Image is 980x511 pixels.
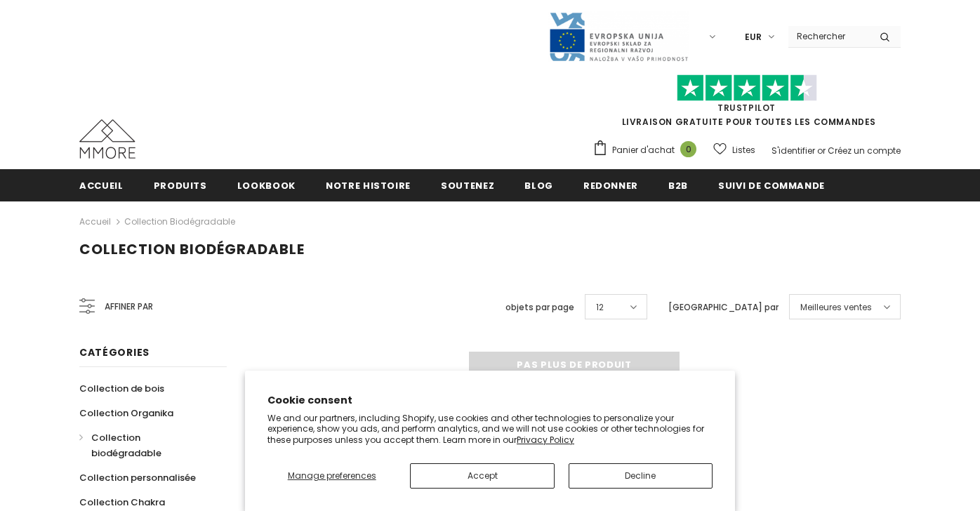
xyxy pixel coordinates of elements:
[524,179,553,192] span: Blog
[91,431,161,460] span: Collection biodégradable
[441,169,494,201] a: soutenez
[237,179,296,192] span: Lookbook
[79,401,173,425] a: Collection Organika
[592,140,703,161] a: Panier d'achat 0
[717,102,776,114] a: TrustPilot
[237,169,296,201] a: Lookbook
[267,393,713,408] h2: Cookie consent
[718,169,825,201] a: Suivi de commande
[79,376,164,401] a: Collection de bois
[668,169,688,201] a: B2B
[105,299,153,314] span: Affiner par
[583,169,638,201] a: Redonner
[817,145,826,157] span: or
[79,169,124,201] a: Accueil
[79,345,150,359] span: Catégories
[583,179,638,192] span: Redonner
[79,213,111,230] a: Accueil
[154,179,207,192] span: Produits
[124,215,235,227] a: Collection biodégradable
[713,138,755,162] a: Listes
[668,300,779,314] label: [GEOGRAPHIC_DATA] par
[524,169,553,201] a: Blog
[569,463,713,489] button: Decline
[79,496,165,509] span: Collection Chakra
[288,470,376,482] span: Manage preferences
[668,179,688,192] span: B2B
[326,169,411,201] a: Notre histoire
[548,30,689,42] a: Javni Razpis
[745,30,762,44] span: EUR
[79,382,164,395] span: Collection de bois
[718,179,825,192] span: Suivi de commande
[79,406,173,420] span: Collection Organika
[788,26,869,46] input: Search Site
[79,239,305,259] span: Collection biodégradable
[326,179,411,192] span: Notre histoire
[677,74,817,102] img: Faites confiance aux étoiles pilotes
[680,141,696,157] span: 0
[548,11,689,62] img: Javni Razpis
[612,143,675,157] span: Panier d'achat
[154,169,207,201] a: Produits
[79,425,211,465] a: Collection biodégradable
[441,179,494,192] span: soutenez
[772,145,815,157] a: S'identifier
[410,463,554,489] button: Accept
[79,471,196,484] span: Collection personnalisée
[267,463,396,489] button: Manage preferences
[732,143,755,157] span: Listes
[79,179,124,192] span: Accueil
[79,119,135,159] img: Cas MMORE
[267,413,713,446] p: We and our partners, including Shopify, use cookies and other technologies to personalize your ex...
[505,300,574,314] label: objets par page
[79,465,196,490] a: Collection personnalisée
[517,434,574,446] a: Privacy Policy
[592,81,901,128] span: LIVRAISON GRATUITE POUR TOUTES LES COMMANDES
[800,300,872,314] span: Meilleures ventes
[596,300,604,314] span: 12
[828,145,901,157] a: Créez un compte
